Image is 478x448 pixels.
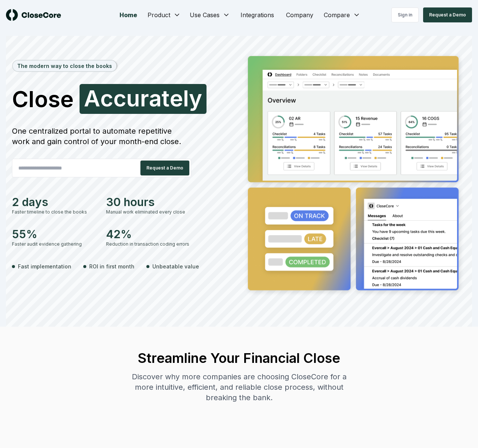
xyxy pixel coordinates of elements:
[18,262,71,270] span: Fast implementation
[84,87,100,109] span: A
[319,7,365,22] button: Compare
[13,60,117,71] div: The modern way to close the books
[6,9,61,21] img: logo
[143,7,185,22] button: Product
[12,88,74,110] span: Close
[106,241,191,248] div: Reduction in transaction coding errors
[149,87,162,109] span: a
[140,161,189,175] button: Request a Demo
[162,87,170,109] span: t
[170,87,183,109] span: e
[114,7,143,22] a: Home
[89,262,134,270] span: ROI in first month
[12,195,97,209] div: 2 days
[126,87,140,109] span: u
[423,7,472,22] button: Request a Demo
[113,87,126,109] span: c
[125,351,353,365] h2: Streamline Your Financial Close
[140,87,149,109] span: r
[100,87,113,109] span: c
[189,87,202,109] span: y
[106,209,191,215] div: Manual work eliminated every close
[190,10,220,19] span: Use Cases
[106,195,191,209] div: 30 hours
[242,51,466,298] img: Jumbotron
[12,209,97,215] div: Faster timeline to close the books
[280,7,319,22] a: Company
[125,371,353,403] div: Discover why more companies are choosing CloseCore for a more intuitive, efficient, and reliable ...
[152,262,199,270] span: Unbeatable value
[12,241,97,248] div: Faster audit evidence gathering
[183,87,189,109] span: l
[391,7,419,22] a: Sign in
[106,227,191,241] div: 42%
[185,7,235,22] button: Use Cases
[148,10,170,19] span: Product
[324,10,350,19] span: Compare
[12,227,97,241] div: 55%
[235,7,280,22] a: Integrations
[12,126,191,147] div: One centralized portal to automate repetitive work and gain control of your month-end close.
